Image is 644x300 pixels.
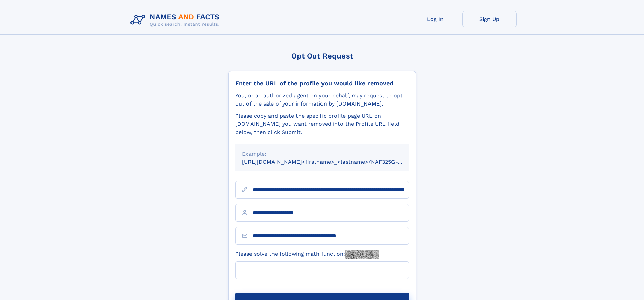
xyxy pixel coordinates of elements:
[235,79,409,87] div: Enter the URL of the profile you would like removed
[242,159,422,165] small: [URL][DOMAIN_NAME]<firstname>_<lastname>/NAF325G-xxxxxxxx
[235,92,409,108] div: You, or an authorized agent on your behalf, may request to opt-out of the sale of your informatio...
[228,52,416,60] div: Opt Out Request
[462,11,517,27] a: Sign Up
[408,11,462,27] a: Log In
[128,11,225,29] img: Logo Names and Facts
[235,112,409,136] div: Please copy and paste the specific profile page URL on [DOMAIN_NAME] you want removed into the Pr...
[235,250,379,259] label: Please solve the following math function:
[242,150,402,158] div: Example:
